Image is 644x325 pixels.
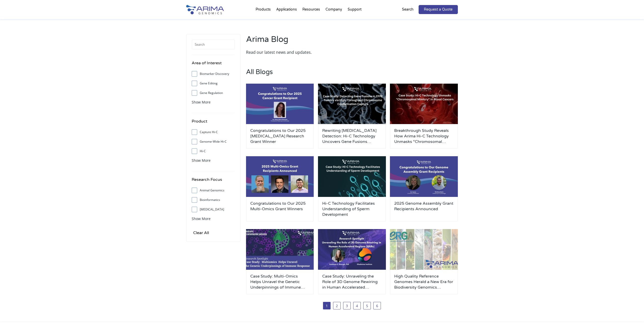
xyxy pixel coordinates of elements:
label: [MEDICAL_DATA] [192,206,235,213]
a: 4 [353,302,361,309]
a: 5 [363,302,371,309]
h4: Product [192,118,235,128]
img: Arima-Blog-Post-Banner-2-500x300.jpg [246,229,314,270]
img: Arima-Genomics-logo [186,5,224,14]
h3: All Blogs [246,68,458,84]
span: Show More [192,100,211,104]
label: Biomarker Discovery [192,70,235,78]
p: Read our latest news and updates. [246,49,349,56]
img: 2025-multi-omics-grant-winners-500x300.jpg [246,156,314,197]
img: Arima-March-Blog-Post-Banner-500x300.jpg [318,156,386,197]
a: 2 [333,302,341,309]
p: Search [402,6,414,13]
input: Clear All [192,229,211,236]
img: Arima-Blog-Post-Banner-500x300.jpg [318,229,386,270]
a: Breakthrough Study Reveals How Arima Hi-C Technology Unmasks “Chromosomal Mimicry” in Blood Cancers [394,128,454,144]
label: Gene Regulation [192,89,235,97]
img: genome-assembly-grant-2025-500x300.png [246,84,314,124]
h2: Arima Blog [246,34,349,49]
label: Bioinformatics [192,196,235,204]
input: Search [192,39,235,49]
a: Request a Quote [419,5,458,14]
a: 3 [343,302,351,309]
a: 2025 Genome Assembly Grant Recipients Announced [394,201,454,217]
a: High Quality Reference Genomes Herald a New Era for Biodiversity Genomics Research in [GEOGRAPHIC... [394,274,454,290]
a: Rewriting [MEDICAL_DATA] Detection: Hi-C Technology Uncovers Gene Fusions Missed by Standard Methods [322,128,382,144]
a: 6 [373,302,381,309]
a: Congratulations to Our 2025 Multi-Omics Grant Winners [250,201,310,217]
img: Arima-March-Blog-Post-Banner-1-500x300.jpg [390,84,458,124]
a: Case Study: Unraveling the Role of 3D Genome Rewiring in Human Accelerated Regions (HARs) [322,274,382,290]
span: Show More [192,216,211,221]
label: Gene Editing [192,80,235,87]
span: 1 [323,302,331,309]
a: Hi-C Technology Facilitates Understanding of Sperm Development [322,201,382,217]
label: Hi-C [192,147,235,155]
span: Show More [192,158,211,163]
label: Capture Hi-C [192,128,235,136]
img: Blog-Post-Heading-Genome-Assembly-500x300.jpg [390,229,458,270]
img: genome-assembly-grant-2025-1-500x300.jpg [390,156,458,197]
h4: Area of Interest [192,60,235,70]
label: Genome-Wide Hi-C [192,138,235,145]
h4: Research Focus [192,176,235,187]
label: Animal Genomics [192,187,235,194]
a: Congratulations to Our 2025 [MEDICAL_DATA] Research Grant Winner [250,128,310,144]
a: Case Study: Multi-Omics Helps Unravel the Genetic Underpinnings of Immune Response [250,274,310,290]
img: Arima-March-Blog-Post-Banner-2-500x300.jpg [318,84,386,124]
